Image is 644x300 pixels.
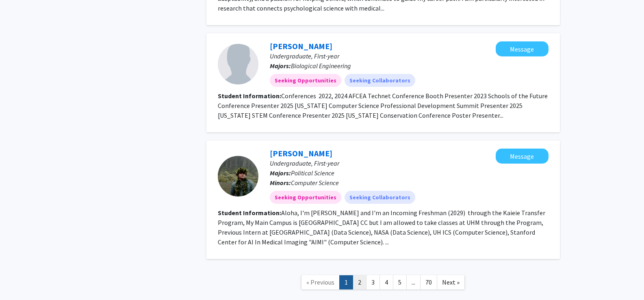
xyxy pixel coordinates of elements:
[393,275,407,289] a: 5
[291,179,339,187] span: Computer Science
[353,275,366,289] a: 2
[270,148,332,158] a: [PERSON_NAME]
[270,62,291,70] b: Majors:
[496,149,549,164] button: Message Dylan Cablayan
[218,92,548,119] fg-read-more: Conferences 2022, 2024 AFCEA Technet Conference Booth Presenter 2023 Schools of the Future Confer...
[270,52,339,60] span: Undergraduate, First-year
[270,74,341,87] mat-chip: Seeking Opportunities
[379,275,393,289] a: 4
[306,278,334,286] span: « Previous
[420,275,437,289] a: 70
[437,275,465,289] a: Next
[270,41,332,51] a: [PERSON_NAME]
[270,179,291,187] b: Minors:
[339,275,353,289] a: 1
[270,191,341,204] mat-chip: Seeking Opportunities
[345,74,415,87] mat-chip: Seeking Collaborators
[218,92,281,100] b: Student Information:
[291,169,334,177] span: Political Science
[345,191,415,204] mat-chip: Seeking Collaborators
[291,62,351,70] span: Biological Engineering
[218,209,545,246] fg-read-more: Aloha, I'm [PERSON_NAME] and I'm an Incoming Freshman (2029) through the Kaieie Transfer Program,...
[270,169,291,177] b: Majors:
[6,263,35,294] iframe: Chat
[206,267,560,300] nav: Page navigation
[301,275,340,289] a: Previous Page
[270,159,339,167] span: Undergraduate, First-year
[366,275,380,289] a: 3
[442,278,460,286] span: Next »
[496,41,549,56] button: Message Leilani Phan
[218,209,281,217] b: Student Information:
[412,278,415,286] span: ...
